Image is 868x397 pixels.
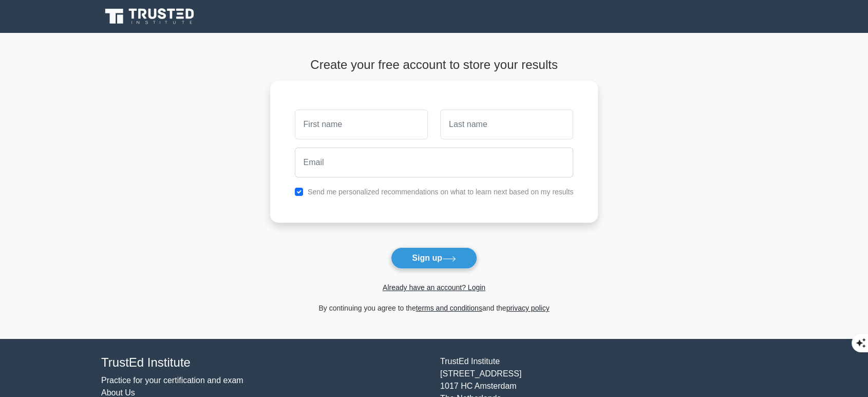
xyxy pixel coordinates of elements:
h4: TrustEd Institute [101,355,428,370]
a: terms and conditions [416,304,482,312]
a: About Us [101,388,135,397]
a: Already have an account? Login [383,283,485,292]
a: Practice for your certification and exam [101,376,243,385]
input: Email [295,148,574,177]
input: First name [295,110,428,139]
div: By continuing you agree to the and the [264,302,605,314]
input: Last name [440,110,573,139]
a: privacy policy [506,304,550,312]
label: Send me personalized recommendations on what to learn next based on my results [308,188,574,196]
h4: Create your free account to store your results [270,58,598,73]
button: Sign up [391,247,477,269]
